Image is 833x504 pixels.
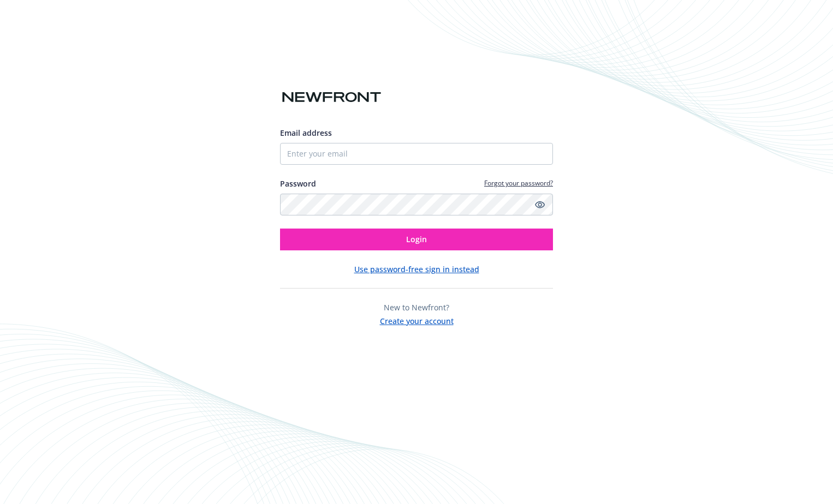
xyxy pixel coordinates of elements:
a: Show password [533,198,546,211]
a: Forgot your password? [484,178,553,188]
span: New to Newfront? [384,302,449,313]
label: Password [280,178,316,189]
input: Enter your email [280,143,553,165]
span: Login [406,234,427,244]
button: Login [280,229,553,250]
button: Create your account [380,313,454,327]
span: Email address [280,128,332,138]
button: Use password-free sign in instead [354,263,479,275]
input: Enter your password [280,194,553,215]
img: Newfront logo [280,88,383,107]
